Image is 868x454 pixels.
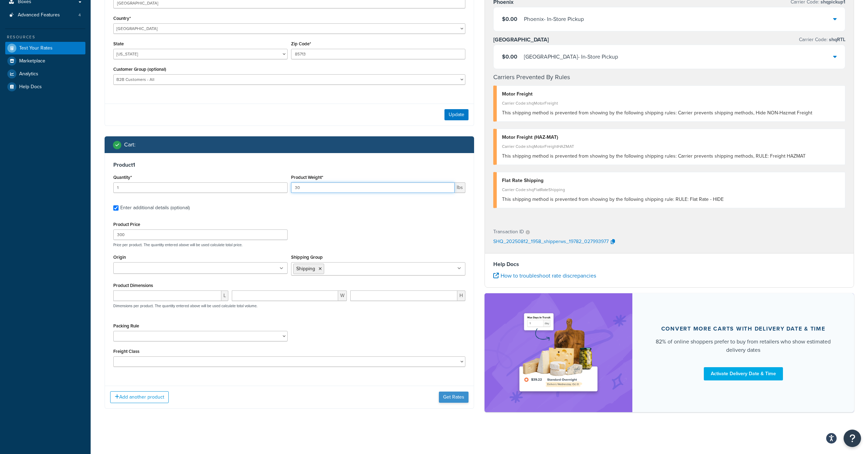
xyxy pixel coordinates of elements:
[291,175,323,180] label: Product Weight*
[502,152,806,160] span: This shipping method is prevented from showing by the following shipping rules: Carrier prevents ...
[502,196,724,203] span: This shipping method is prevented from showing by the following shipping rule: RULE: Flat Rate - ...
[78,12,81,18] span: 4
[113,16,131,21] label: Country*
[113,41,124,46] label: State
[5,34,85,40] div: Resources
[502,176,840,186] div: Flat Rate Shipping
[5,68,85,80] a: Analytics
[291,41,311,46] label: Zip Code*
[502,109,812,116] span: This shipping method is prevented from showing by the following shipping rules: Carrier prevents ...
[120,203,190,213] div: Enter additional details (optional)
[661,325,825,332] div: Convert more carts with delivery date & time
[124,142,136,148] h2: Cart :
[502,142,840,151] div: Carrier Code: shqMotorFreightHAZMAT
[524,14,584,24] div: Phoenix - In-Store Pickup
[5,55,85,67] a: Marketplace
[113,255,126,260] label: Origin
[113,175,132,180] label: Quantity*
[524,52,618,62] div: [GEOGRAPHIC_DATA] - In-Store Pickup
[493,272,596,280] a: How to troubleshoot rate discrepancies
[110,391,169,403] button: Add another product
[113,205,119,211] input: Enter additional details (optional)
[5,81,85,93] a: Help Docs
[493,227,524,237] p: Transaction ID
[5,9,85,22] li: Advanced Features
[113,222,140,227] label: Product Price
[113,323,139,328] label: Packing Rule
[502,15,517,23] span: $0.00
[113,283,153,288] label: Product Dimensions
[444,109,469,120] button: Update
[296,265,315,272] span: Shipping
[493,36,549,43] h3: [GEOGRAPHIC_DATA]
[112,242,467,247] p: Price per product. The quantity entered above will be used calculate total price.
[113,161,465,168] h3: Product 1
[844,430,861,447] button: Open Resource Center
[493,73,845,82] h4: Carriers Prevented By Rules
[502,89,840,99] div: Motor Freight
[113,67,166,72] label: Customer Group (optional)
[502,98,840,108] div: Carrier Code: shqMotorFreight
[291,182,455,193] input: 0.00
[112,303,258,308] p: Dimensions per product. The quantity entered above will be used calculate total volume.
[704,367,783,380] a: Activate Delivery Date & Time
[455,182,465,193] span: lbs
[439,392,469,403] button: Get Rates
[502,53,517,61] span: $0.00
[649,338,837,354] div: 82% of online shoppers prefer to buy from retailers who show estimated delivery dates
[291,255,323,260] label: Shipping Group
[515,304,602,402] img: feature-image-ddt-36eae7f7280da8017bfb280eaccd9c446f90b1fe08728e4019434db127062ab4.png
[19,84,42,90] span: Help Docs
[113,182,288,193] input: 0.0
[221,290,228,301] span: L
[502,185,840,195] div: Carrier Code: shqFlatRateShipping
[799,35,845,45] p: Carrier Code:
[828,36,845,43] span: shqRTL
[493,237,609,247] p: SHQ_20250812_1958_shipperws_19782_027993977
[502,133,840,142] div: Motor Freight (HAZ-MAT)
[457,290,465,301] span: H
[19,71,38,77] span: Analytics
[19,58,45,64] span: Marketplace
[5,9,85,22] a: Advanced Features4
[338,290,347,301] span: W
[5,42,85,54] a: Test Your Rates
[113,349,139,354] label: Freight Class
[18,12,60,18] span: Advanced Features
[19,45,53,51] span: Test Your Rates
[493,260,845,268] h4: Help Docs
